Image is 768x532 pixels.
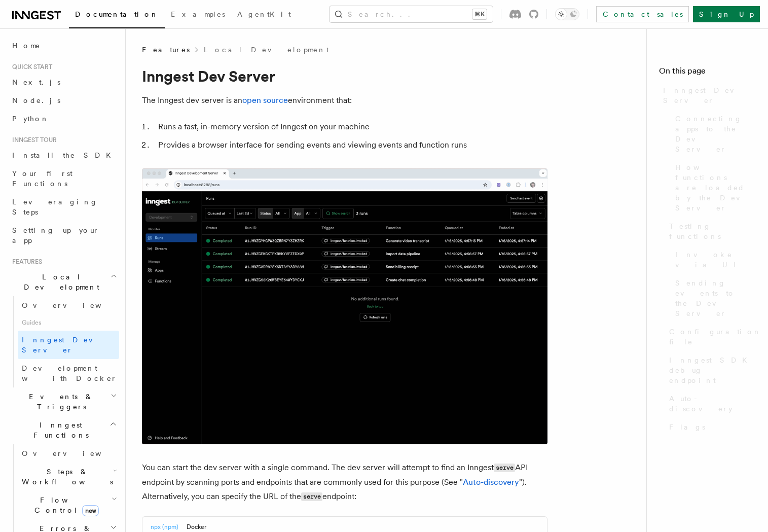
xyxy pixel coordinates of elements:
a: Inngest Dev Server [659,81,756,110]
span: Inngest Functions [8,420,109,440]
a: Auto-discovery [665,389,756,418]
span: new [82,505,99,516]
span: Invoke via UI [675,250,756,270]
span: Overview [22,449,126,457]
span: Sending events to the Dev Server [675,278,756,318]
button: Steps & Workflows [18,463,119,491]
span: Leveraging Steps [12,198,98,216]
a: open source [242,95,288,105]
h4: On this page [659,65,756,81]
a: How functions are loaded by the Dev Server [671,158,756,217]
span: Flags [669,422,705,432]
a: Home [8,37,119,55]
a: Install the SDK [8,146,119,164]
button: Toggle dark mode [555,8,579,20]
a: Configuration file [665,323,756,351]
img: Dev Server Demo [142,168,547,444]
span: Overview [22,301,126,309]
button: Inngest Functions [8,416,119,444]
a: Flags [665,418,756,436]
button: Search...⌘K [330,6,493,22]
span: Flow Control [18,495,112,515]
a: Invoke via UI [671,245,756,274]
h1: Inngest Dev Server [142,67,547,85]
a: Connecting apps to the Dev Server [671,110,756,158]
span: Setting up your app [12,226,99,244]
a: Sending events to the Dev Server [671,274,756,323]
a: Overview [18,444,119,463]
a: Local Development [204,45,329,55]
a: Overview [18,296,119,314]
a: Python [8,110,119,128]
span: Documentation [75,10,159,18]
a: Inngest Dev Server [18,331,119,359]
span: Features [142,45,190,55]
span: Your first Functions [12,169,72,188]
span: Auto-discovery [669,394,756,414]
p: You can start the dev server with a single command. The dev server will attempt to find an Innges... [142,460,547,504]
span: Configuration file [669,327,761,347]
a: AgentKit [231,3,297,27]
p: The Inngest dev server is an environment that: [142,93,547,108]
a: Sign Up [693,6,760,22]
span: Install the SDK [12,151,117,159]
div: Local Development [8,296,119,387]
span: Inngest Dev Server [663,85,756,105]
li: Runs a fast, in-memory version of Inngest on your machine [155,120,547,134]
code: serve [494,464,515,472]
span: Node.js [12,96,60,104]
kbd: ⌘K [472,9,487,19]
a: Inngest SDK debug endpoint [665,351,756,389]
span: AgentKit [237,10,291,18]
a: Documentation [69,3,165,28]
button: Local Development [8,268,119,296]
a: Your first Functions [8,164,119,193]
span: Connecting apps to the Dev Server [675,114,756,154]
span: Guides [18,314,119,331]
span: Python [12,115,49,123]
span: How functions are loaded by the Dev Server [675,162,756,213]
span: Inngest tour [8,136,57,144]
span: Next.js [12,78,60,86]
code: serve [301,492,322,501]
a: Next.js [8,73,119,91]
a: Node.js [8,91,119,110]
a: Development with Docker [18,359,119,387]
span: Inngest Dev Server [22,336,108,354]
span: Development with Docker [22,364,117,382]
span: Steps & Workflows [18,467,113,487]
span: Local Development [8,272,111,292]
a: Contact sales [596,6,689,22]
span: Testing functions [669,221,756,241]
a: Setting up your app [8,221,119,250]
span: Quick start [8,63,52,71]
span: Inngest SDK debug endpoint [669,355,756,385]
button: Events & Triggers [8,387,119,416]
li: Provides a browser interface for sending events and viewing events and function runs [155,138,547,152]
span: Features [8,258,42,266]
span: Events & Triggers [8,392,111,412]
span: Home [12,41,41,51]
a: Examples [165,3,231,27]
span: Examples [171,10,225,18]
button: Flow Controlnew [18,491,119,519]
a: Leveraging Steps [8,193,119,221]
a: Testing functions [665,217,756,245]
a: Auto-discovery [463,477,519,487]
